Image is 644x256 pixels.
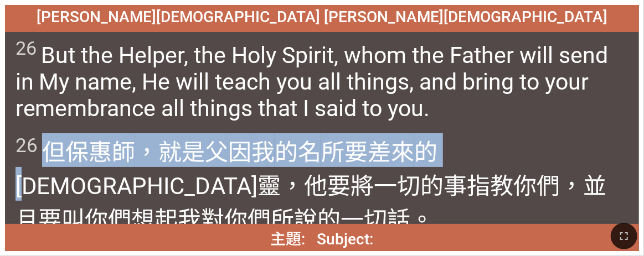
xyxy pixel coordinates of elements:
[16,133,629,234] span: 但
[178,206,434,233] wg5279: 我對你們
[16,139,607,233] wg3686: 所要差來
[318,206,434,233] wg2036: 的一切
[16,173,607,233] wg4151: ，他
[295,206,434,233] wg3739: 說
[16,139,607,233] wg1722: 我
[16,139,607,233] wg1161: 保惠師
[16,139,607,233] wg3962: 因
[16,37,629,122] span: But the Helper, the Holy Spirit, whom the Father will send in My name, He will teach you all thin...
[132,206,434,233] wg5209: 想起
[16,139,607,233] wg3992: 的[DEMOGRAPHIC_DATA]
[16,173,607,233] wg3875: 靈
[39,206,434,233] wg2532: 要叫你們
[16,139,607,233] wg3875: ，就是父
[16,37,37,59] sup: 26
[16,139,607,233] wg3450: 的名
[388,206,434,233] wg3956: 話。
[271,206,434,233] wg5213: 所
[37,8,607,26] span: [PERSON_NAME][DEMOGRAPHIC_DATA] [PERSON_NAME][DEMOGRAPHIC_DATA]
[16,134,38,157] sup: 26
